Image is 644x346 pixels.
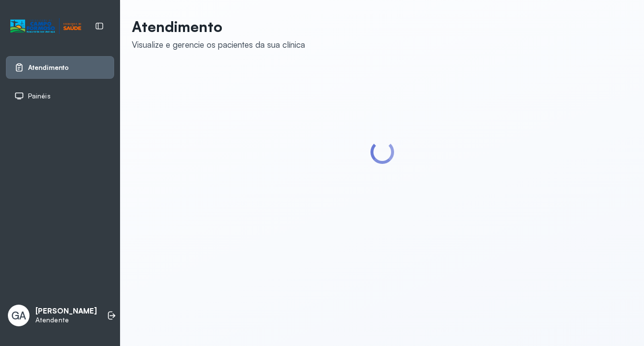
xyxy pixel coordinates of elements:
span: GA [11,309,26,322]
span: Painéis [28,92,51,100]
a: Atendimento [14,63,106,72]
div: Visualize e gerencie os pacientes da sua clínica [132,39,305,50]
p: Atendimento [132,18,305,35]
span: Atendimento [28,63,69,72]
img: Logotipo do estabelecimento [10,18,81,34]
p: Atendente [35,316,97,324]
p: [PERSON_NAME] [35,307,97,316]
